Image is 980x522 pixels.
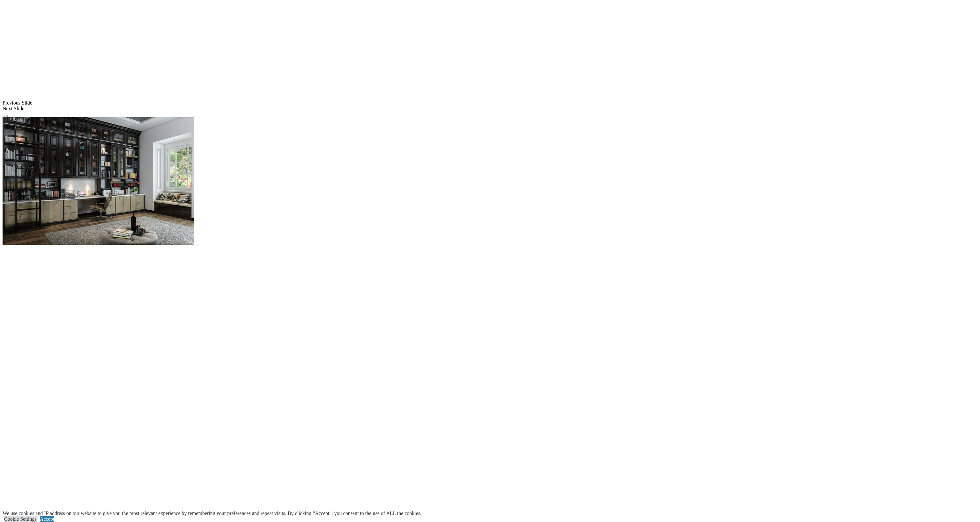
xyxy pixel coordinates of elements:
[3,100,977,106] div: Previous Slide
[4,516,37,522] a: Cookie Settings
[3,511,421,516] div: We use cookies and IP address on our website to give you the most relevant experience by remember...
[3,115,8,117] button: Click here to pause slide show
[3,106,977,112] div: Next Slide
[40,516,54,522] a: Accept
[3,117,194,245] img: Banner for mobile view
